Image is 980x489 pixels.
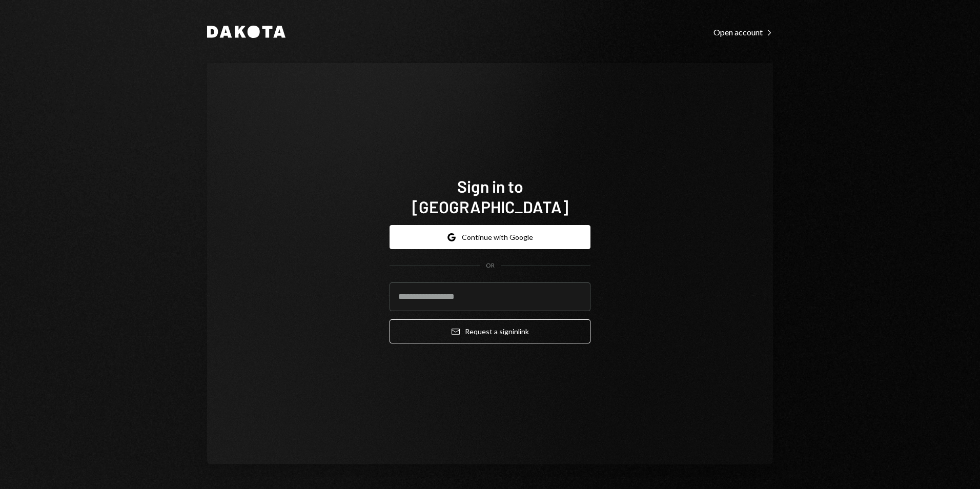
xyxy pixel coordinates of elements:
[486,261,495,270] div: OR
[713,27,773,37] div: Open account
[390,225,590,249] button: Continue with Google
[390,176,590,217] h1: Sign in to [GEOGRAPHIC_DATA]
[390,319,590,343] button: Request a signinlink
[713,26,773,37] a: Open account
